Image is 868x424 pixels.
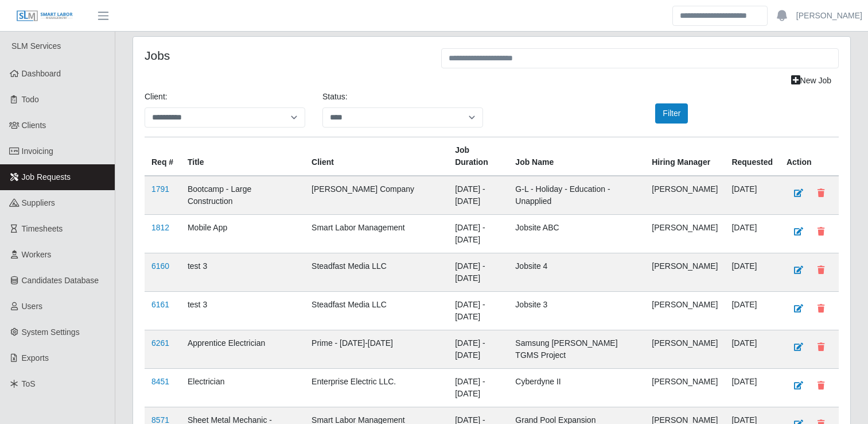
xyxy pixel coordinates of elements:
a: New Job [784,71,839,91]
td: [PERSON_NAME] [645,176,725,215]
td: [PERSON_NAME] [645,369,725,407]
td: [DATE] - [DATE] [448,215,508,253]
th: Client [305,137,448,176]
td: Steadfast Media LLC [305,292,448,330]
td: Jobsite 3 [508,292,645,330]
a: 8451 [151,377,169,386]
td: [DATE] - [DATE] [448,176,508,215]
label: Status: [322,91,348,103]
td: Mobile App [181,215,305,253]
th: Hiring Manager [645,137,725,176]
th: Job Name [508,137,645,176]
td: [DATE] - [DATE] [448,253,508,292]
td: Prime - [DATE]-[DATE] [305,330,448,369]
td: Cyberdyne II [508,369,645,407]
td: test 3 [181,253,305,292]
td: Smart Labor Management [305,215,448,253]
td: Steadfast Media LLC [305,253,448,292]
span: Todo [22,95,39,104]
span: Job Requests [22,172,71,182]
a: 6261 [151,338,169,348]
a: 1791 [151,184,169,194]
th: Title [181,137,305,176]
a: 6160 [151,261,169,271]
td: [PERSON_NAME] [645,215,725,253]
td: Jobsite ABC [508,215,645,253]
td: [PERSON_NAME] [645,330,725,369]
td: [PERSON_NAME] [645,292,725,330]
span: Candidates Database [22,276,99,285]
td: test 3 [181,292,305,330]
td: Jobsite 4 [508,253,645,292]
td: [DATE] [725,330,780,369]
td: [DATE] [725,253,780,292]
img: SLM Logo [16,10,73,22]
td: [DATE] [725,292,780,330]
td: [PERSON_NAME] [645,253,725,292]
span: Exports [22,353,49,363]
td: [DATE] [725,215,780,253]
th: Req # [145,137,181,176]
td: Samsung [PERSON_NAME] TGMS Project [508,330,645,369]
span: ToS [22,379,36,388]
a: 1812 [151,223,169,232]
button: Filter [655,103,688,124]
span: Users [22,302,43,311]
td: Enterprise Electric LLC. [305,369,448,407]
td: [PERSON_NAME] Company [305,176,448,215]
span: Suppliers [22,198,55,207]
td: Bootcamp - Large Construction [181,176,305,215]
th: Job Duration [448,137,508,176]
span: Invoicing [22,147,53,156]
label: Client: [145,91,168,103]
td: [DATE] - [DATE] [448,369,508,407]
td: [DATE] [725,369,780,407]
td: Electrician [181,369,305,407]
a: [PERSON_NAME] [796,10,862,22]
th: Requested [725,137,780,176]
span: Clients [22,121,46,130]
span: Dashboard [22,69,61,78]
h4: Jobs [145,48,424,63]
th: Action [780,137,839,176]
td: G-L - Holiday - Education - Unapplied [508,176,645,215]
span: System Settings [22,327,80,337]
td: [DATE] - [DATE] [448,330,508,369]
td: [DATE] [725,176,780,215]
span: SLM Services [11,41,61,51]
span: Workers [22,250,52,259]
input: Search [672,6,768,26]
span: Timesheets [22,224,63,233]
td: [DATE] - [DATE] [448,292,508,330]
a: 6161 [151,300,169,309]
td: Apprentice Electrician [181,330,305,369]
